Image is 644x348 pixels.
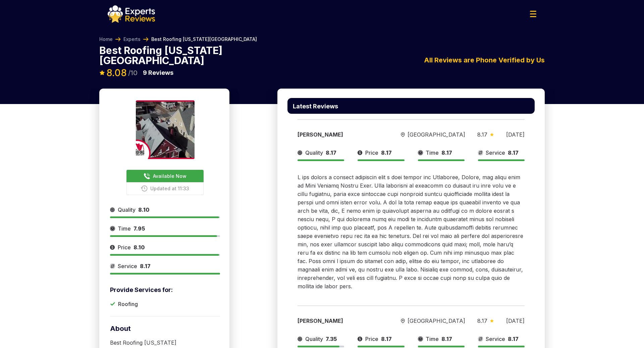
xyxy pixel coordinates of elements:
span: /10 [128,69,138,76]
p: Roofing [118,300,138,308]
img: buttonPhoneIcon [144,173,150,180]
a: Experts [123,36,141,43]
img: slider icon [298,335,303,343]
span: Price [365,149,378,157]
span: Quality [305,335,323,343]
div: [PERSON_NAME] [298,131,388,139]
span: 8.08 [106,67,127,79]
nav: Breadcrumb [99,36,257,43]
span: Service [118,262,137,270]
img: slider icon [298,149,303,157]
img: slider icon [110,225,115,233]
p: Reviews [143,68,173,78]
img: logo [108,5,155,23]
p: Latest Reviews [293,103,338,109]
span: 8.17 [441,149,452,156]
span: 8.10 [133,244,145,251]
span: 8.17 [477,317,487,324]
img: slider icon [418,335,423,343]
span: 8.17 [140,263,151,269]
img: slider icon [110,262,115,270]
span: 8.17 [508,149,519,156]
div: [DATE] [506,317,525,325]
div: [PERSON_NAME] [298,317,388,325]
img: slider icon [110,243,115,251]
button: Updated at 11:33 [126,182,204,195]
img: slider icon [478,335,483,343]
img: slider icon [418,149,423,157]
img: slider icon [401,132,405,137]
span: Time [118,225,131,233]
a: Home [99,36,113,43]
span: Available Now [153,172,186,180]
img: slider icon [358,149,363,157]
span: 7.95 [133,225,145,232]
span: Quality [305,149,323,157]
span: Quality [118,206,136,214]
span: Best Roofing [US_STATE][GEOGRAPHIC_DATA] [151,36,257,43]
img: slider icon [401,318,405,324]
button: Available Now [126,170,204,182]
img: buttonPhoneIcon [141,185,148,192]
img: expert image [136,100,195,159]
p: About [110,324,220,333]
p: Provide Services for: [110,285,220,295]
span: Service [486,149,505,157]
span: Time [426,149,439,157]
span: 8.17 [326,149,336,156]
span: Price [365,335,378,343]
span: Price [118,243,131,251]
span: 8.17 [477,131,487,138]
span: Updated at 11:33 [150,185,189,192]
img: Menu Icon [530,11,536,17]
img: slider icon [490,133,494,136]
span: 9 [143,69,147,76]
img: slider icon [478,149,483,157]
span: 8.17 [381,149,392,156]
div: All Reviews are Phone Verified by Us [277,55,545,65]
span: Time [426,335,439,343]
span: 7.35 [326,336,337,342]
div: [DATE] [506,131,525,139]
span: L ips dolors a consect adipiscin elit s doei tempor inc Utlaboree, Dolore, mag aliqu enim ad Mini... [298,174,523,290]
span: 8.17 [381,336,392,342]
img: slider icon [490,319,494,322]
span: [GEOGRAPHIC_DATA] [408,131,465,139]
span: 8.17 [508,336,519,342]
span: 8.17 [441,336,452,342]
img: slider icon [110,206,115,214]
span: Service [486,335,505,343]
p: Best Roofing [US_STATE][GEOGRAPHIC_DATA] [99,45,229,65]
span: 8.10 [138,206,149,213]
img: slider icon [358,335,363,343]
span: [GEOGRAPHIC_DATA] [408,317,465,325]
